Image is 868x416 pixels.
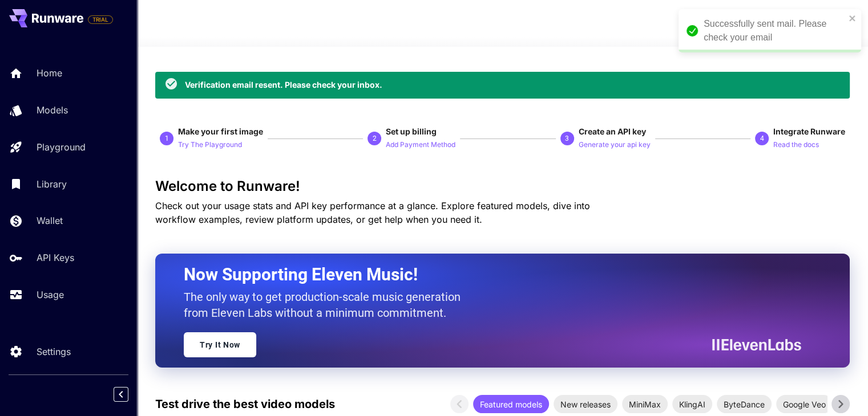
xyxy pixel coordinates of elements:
[178,137,242,151] button: Try The Playground
[473,395,549,413] div: Featured models
[155,178,850,194] h3: Welcome to Runware!
[37,214,63,227] p: Wallet
[37,66,62,80] p: Home
[672,395,712,413] div: KlingAI
[554,398,617,410] span: New releases
[773,137,819,151] button: Read the docs
[473,398,549,410] span: Featured models
[622,398,668,410] span: MiniMax
[773,140,819,150] p: Read the docs
[114,387,128,402] button: Collapse sidebar
[37,345,71,358] p: Settings
[37,288,64,301] p: Usage
[88,13,113,26] span: Add your payment card to enable full platform functionality.
[704,17,845,44] div: Successfully sent mail. Please check your email
[165,133,169,144] p: 1
[579,137,651,151] button: Generate your api key
[184,264,793,286] h2: Now Supporting Eleven Music!
[760,133,764,144] p: 4
[37,140,86,154] p: Playground
[184,289,469,321] p: The only way to get production-scale music generation from Eleven Labs without a minimum commitment.
[37,251,74,264] p: API Keys
[88,15,112,24] span: TRIAL
[776,395,833,413] div: Google Veo
[155,395,335,413] p: Test drive the best video models
[386,140,455,150] p: Add Payment Method
[717,398,772,410] span: ByteDance
[386,137,455,151] button: Add Payment Method
[37,177,67,191] p: Library
[622,395,668,413] div: MiniMax
[178,127,263,136] span: Make your first image
[554,395,617,413] div: New releases
[773,127,845,136] span: Integrate Runware
[565,133,569,144] p: 3
[386,127,437,136] span: Set up billing
[155,200,590,225] span: Check out your usage stats and API key performance at a glance. Explore featured models, dive int...
[849,14,857,23] button: close
[373,133,377,144] p: 2
[185,79,382,91] div: Verification email resent. Please check your inbox.
[579,140,651,150] p: Generate your api key
[178,140,242,150] p: Try The Playground
[579,127,646,136] span: Create an API key
[37,103,68,117] p: Models
[122,384,137,405] div: Collapse sidebar
[184,332,256,357] a: Try It Now
[776,398,833,410] span: Google Veo
[672,398,712,410] span: KlingAI
[717,395,772,413] div: ByteDance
